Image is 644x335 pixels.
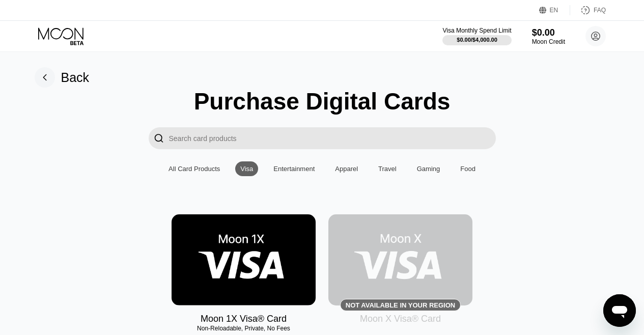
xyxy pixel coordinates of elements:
[346,301,455,309] div: Not available in your region
[328,214,472,305] div: Not available in your region
[169,165,220,173] div: All Card Products
[172,325,316,332] div: Non-Reloadable, Private, No Fees
[412,161,445,176] div: Gaming
[273,165,315,173] div: Entertainment
[61,70,90,85] div: Back
[550,7,558,14] div: EN
[532,27,565,38] div: $0.00
[417,165,440,173] div: Gaming
[532,27,565,45] div: $0.00Moon Credit
[240,165,253,173] div: Visa
[163,161,225,176] div: All Card Products
[201,314,287,324] div: Moon 1X Visa® Card
[532,38,565,45] div: Moon Credit
[154,132,164,144] div: 
[373,161,402,176] div: Travel
[442,27,511,34] div: Visa Monthly Spend Limit
[235,161,258,176] div: Visa
[460,165,475,173] div: Food
[594,7,606,14] div: FAQ
[35,67,90,88] div: Back
[169,127,496,149] input: Search card products
[442,27,511,45] div: Visa Monthly Spend Limit$0.00/$4,000.00
[455,161,481,176] div: Food
[570,5,606,15] div: FAQ
[268,161,320,176] div: Entertainment
[149,127,169,149] div: 
[378,165,397,173] div: Travel
[194,88,451,115] div: Purchase Digital Cards
[330,161,363,176] div: Apparel
[539,5,570,15] div: EN
[603,294,636,327] iframe: Button to launch messaging window
[360,314,441,324] div: Moon X Visa® Card
[457,37,497,43] div: $0.00 / $4,000.00
[335,165,358,173] div: Apparel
